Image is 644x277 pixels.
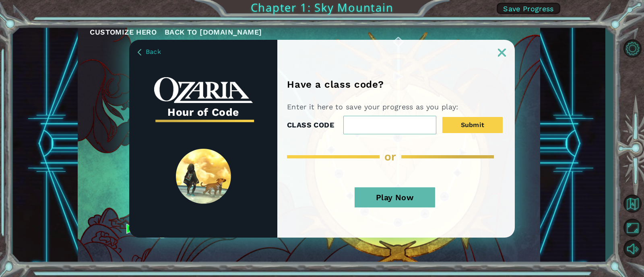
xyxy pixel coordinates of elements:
[146,48,161,55] span: Back
[355,187,435,207] button: Play Now
[138,49,141,55] img: BackArrow_Dusk.png
[154,103,253,121] h3: Hour of Code
[442,117,503,133] button: Submit
[384,150,396,163] span: or
[154,77,253,103] img: whiteOzariaWordmark.png
[287,119,334,131] label: CLASS CODE
[287,102,461,112] p: Enter it here to save your progress as you play:
[498,49,506,57] img: ExitButton_Dusk.png
[176,149,231,204] img: SpiritLandReveal.png
[287,79,386,90] h1: Have a class code?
